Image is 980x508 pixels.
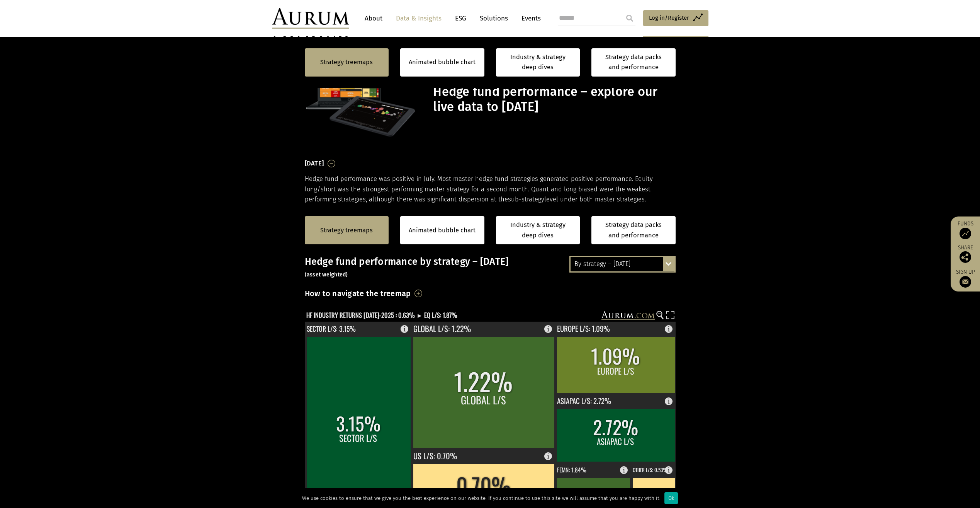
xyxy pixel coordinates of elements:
[508,196,544,203] span: sub-strategy
[960,228,971,239] img: Access Funds
[272,8,349,29] img: Aurum
[476,11,512,26] a: Solutions
[320,225,373,235] a: Strategy treemaps
[451,11,470,26] a: ESG
[643,10,708,26] a: Log in/Register
[591,216,676,244] a: Strategy data packs and performance
[591,48,676,77] a: Strategy data packs and performance
[409,57,476,67] a: Animated bubble chart
[320,57,373,67] a: Strategy treemaps
[622,10,637,26] input: Submit
[361,11,386,26] a: About
[305,271,348,278] small: (asset weighted)
[518,11,541,26] a: Events
[305,174,676,205] p: Hedge fund performance was positive in July. Most master hedge fund strategies generated positive...
[496,48,580,77] a: Industry & strategy deep dives
[955,269,976,288] a: Sign up
[392,11,445,26] a: Data & Insights
[305,158,324,169] h3: [DATE]
[960,276,971,288] img: Sign up to our newsletter
[496,216,580,244] a: Industry & strategy deep dives
[955,220,976,239] a: Funds
[955,245,976,263] div: Share
[664,492,678,504] div: Ok
[305,287,411,300] h3: How to navigate the treemap
[960,251,971,263] img: Share this post
[571,257,674,271] div: By strategy – [DATE]
[433,84,673,114] h1: Hedge fund performance – explore our live data to [DATE]
[305,256,676,279] h3: Hedge fund performance by strategy – [DATE]
[409,225,476,235] a: Animated bubble chart
[649,13,689,22] span: Log in/Register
